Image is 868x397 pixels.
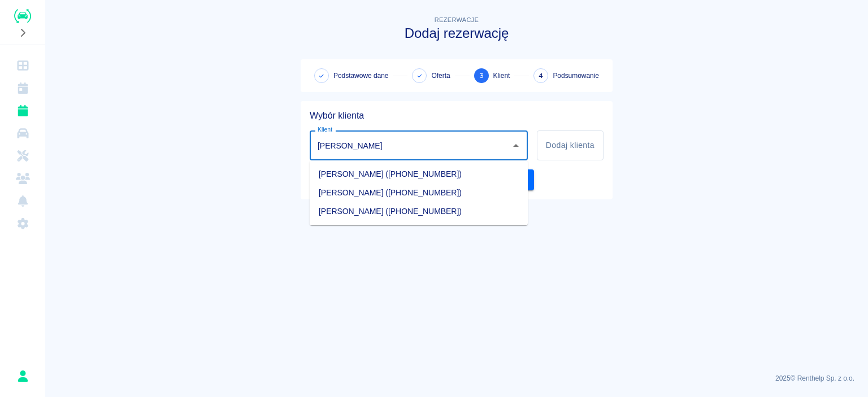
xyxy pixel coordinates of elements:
button: Rozwiń nawigację [14,25,31,40]
span: Rezerwacje [435,16,479,23]
p: 2025 © Renthelp Sp. z o.o. [59,373,854,383]
a: Serwisy [5,145,41,167]
a: Flota [5,122,41,145]
button: Zamknij [508,138,524,154]
h3: Dodaj rezerwację [301,25,613,41]
span: Klient [493,71,510,81]
a: Ustawienia [5,212,41,235]
span: Podsumowanie [553,71,599,81]
h5: Wybór klienta [310,110,604,121]
a: Dashboard [5,54,41,77]
a: Powiadomienia [5,190,41,212]
button: Wiktor Hryc [11,364,34,388]
li: [PERSON_NAME] ([PHONE_NUMBER]) [310,184,528,202]
li: [PERSON_NAME] ([PHONE_NUMBER]) [310,202,528,221]
a: Kalendarz [5,77,41,99]
a: Rezerwacje [5,99,41,122]
button: Dodaj klienta [537,130,604,160]
img: Renthelp [14,9,31,23]
span: Podstawowe dane [333,71,388,81]
li: [PERSON_NAME] ([PHONE_NUMBER]) [310,165,528,184]
span: 3 [479,70,484,82]
label: Klient [318,125,332,134]
a: Klienci [5,167,41,190]
span: 4 [539,70,543,82]
span: Oferta [431,71,450,81]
